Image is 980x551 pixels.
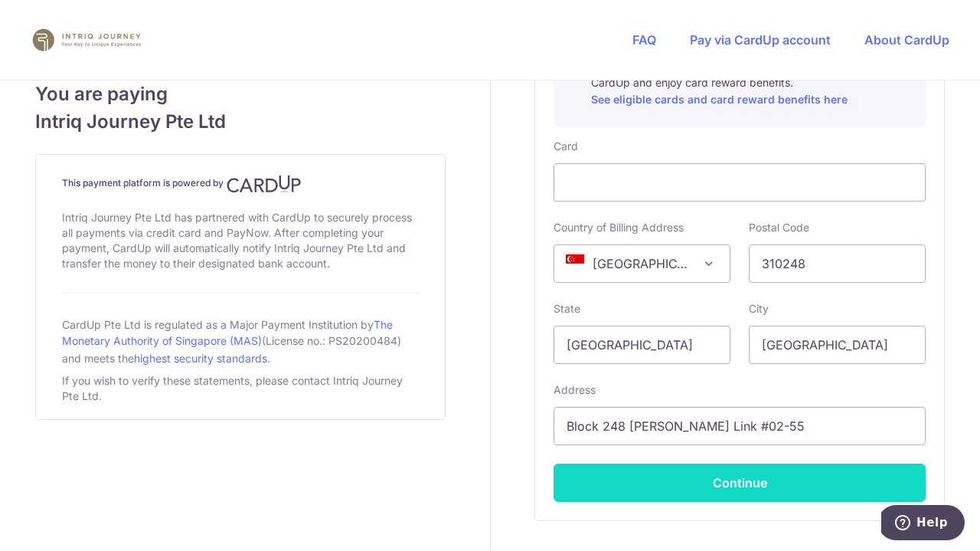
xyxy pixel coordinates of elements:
[554,220,684,235] label: Country of Billing Address
[881,505,965,543] iframe: Opens a widget where you can find more information
[62,175,419,193] h4: This payment platform is powered by
[749,220,809,235] label: Postal Code
[62,370,419,407] div: If you wish to verify these statements, please contact Intriq Journey Pte Ltd.
[35,108,446,136] span: Intriq Journey Pte Ltd
[690,32,831,48] a: Pay via CardUp account
[554,244,730,283] span: Singapore
[554,464,926,502] button: Continue
[554,245,730,282] span: Singapore
[591,93,848,106] a: See eligible cards and card reward benefits here
[227,175,302,193] img: CardUp
[567,173,913,192] iframe: Secure card payment input frame
[749,301,769,316] label: City
[554,301,580,316] label: State
[749,244,926,283] input: Example 123456
[134,352,267,365] a: highest security standards
[632,32,656,48] a: FAQ
[35,80,446,108] span: You are paying
[864,32,949,48] a: About CardUp
[62,312,419,370] div: CardUp Pte Ltd is regulated as a Major Payment Institution by (License no.: PS20200484) and meets...
[554,382,596,398] label: Address
[591,60,913,109] p: Pay with your credit card for this and other payments on CardUp and enjoy card reward benefits.
[554,139,578,154] label: Card
[62,207,419,274] div: Intriq Journey Pte Ltd has partnered with CardUp to securely process all payments via credit card...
